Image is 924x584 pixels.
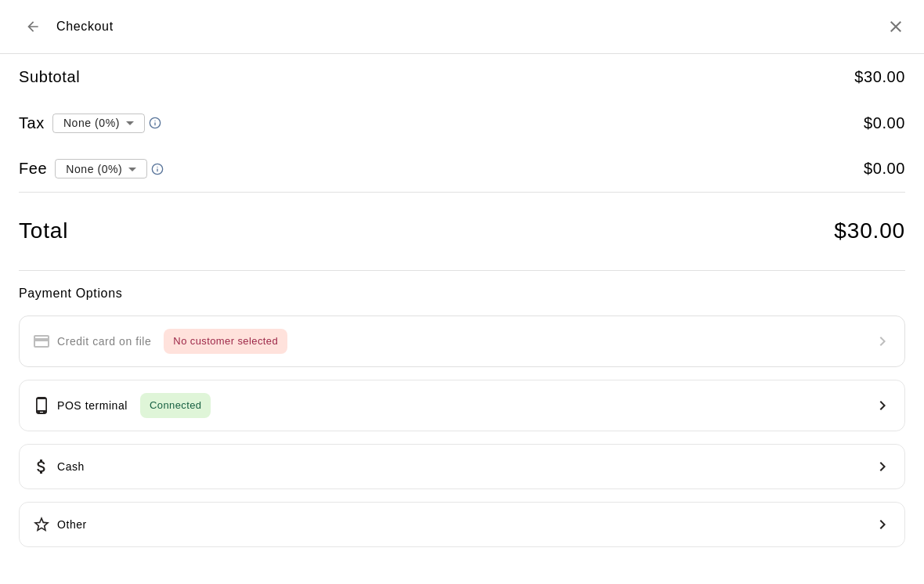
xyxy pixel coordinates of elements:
[19,158,47,179] h5: Fee
[19,218,68,245] h4: Total
[864,158,905,179] h5: $ 0.00
[57,398,128,414] p: POS terminal
[864,113,905,134] h5: $ 0.00
[19,67,80,88] h5: Subtotal
[57,517,87,533] p: Other
[19,444,905,489] button: Cash
[19,380,905,431] button: POS terminalConnected
[886,17,905,36] button: Close
[140,397,211,415] span: Connected
[19,502,905,547] button: Other
[52,108,145,137] div: None (0%)
[57,459,85,475] p: Cash
[19,13,114,41] div: Checkout
[19,283,905,304] h6: Payment Options
[19,113,45,134] h5: Tax
[854,67,905,88] h5: $ 30.00
[55,154,147,183] div: None (0%)
[19,13,47,41] button: Back to cart
[834,218,905,245] h4: $ 30.00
